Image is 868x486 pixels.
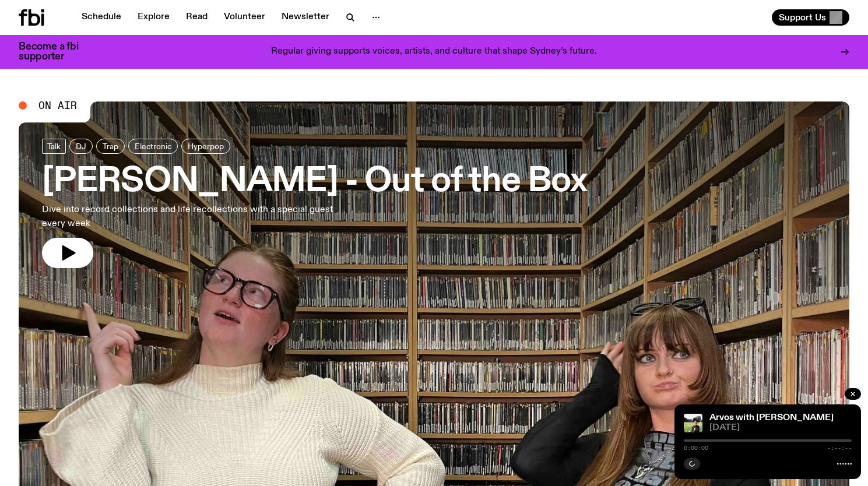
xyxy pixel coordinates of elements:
[42,203,340,231] p: Dive into record collections and life recollections with a special guest every week
[47,142,61,151] span: Talk
[709,424,852,432] span: [DATE]
[96,139,125,154] a: Trap
[19,42,93,62] h3: Become a fbi supporter
[103,142,118,151] span: Trap
[128,139,178,154] a: Electronic
[42,139,587,268] a: [PERSON_NAME] - Out of the BoxDive into record collections and life recollections with a special ...
[188,142,224,151] span: Hyperpop
[69,139,93,154] a: DJ
[275,9,336,26] a: Newsletter
[271,47,597,57] p: Regular giving supports voices, artists, and culture that shape Sydney’s future.
[709,413,834,422] a: Arvos with [PERSON_NAME]
[217,9,272,26] a: Volunteer
[779,12,826,23] span: Support Us
[181,139,230,154] a: Hyperpop
[772,9,849,26] button: Support Us
[179,9,215,26] a: Read
[131,9,177,26] a: Explore
[42,139,66,154] a: Talk
[42,165,587,198] h3: [PERSON_NAME] - Out of the Box
[76,142,86,151] span: DJ
[684,414,702,432] img: Bri is smiling and wearing a black t-shirt. She is standing in front of a lush, green field. Ther...
[38,100,77,111] span: On Air
[135,142,171,151] span: Electronic
[75,9,128,26] a: Schedule
[827,445,852,451] span: -:--:--
[684,445,708,451] span: 0:00:00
